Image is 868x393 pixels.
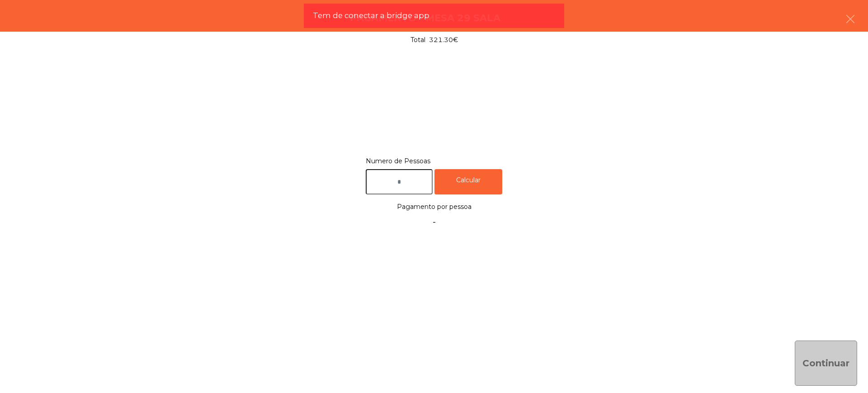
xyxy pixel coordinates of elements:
span: Pagamento por pessoa [397,201,472,213]
span: Total [410,35,425,45]
span: 321.30€ [429,35,458,45]
span: - [397,213,472,230]
div: Calcular [434,169,502,195]
span: Tem de conectar a bridge app [313,10,429,21]
label: Numero de Pessoas [366,155,502,167]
